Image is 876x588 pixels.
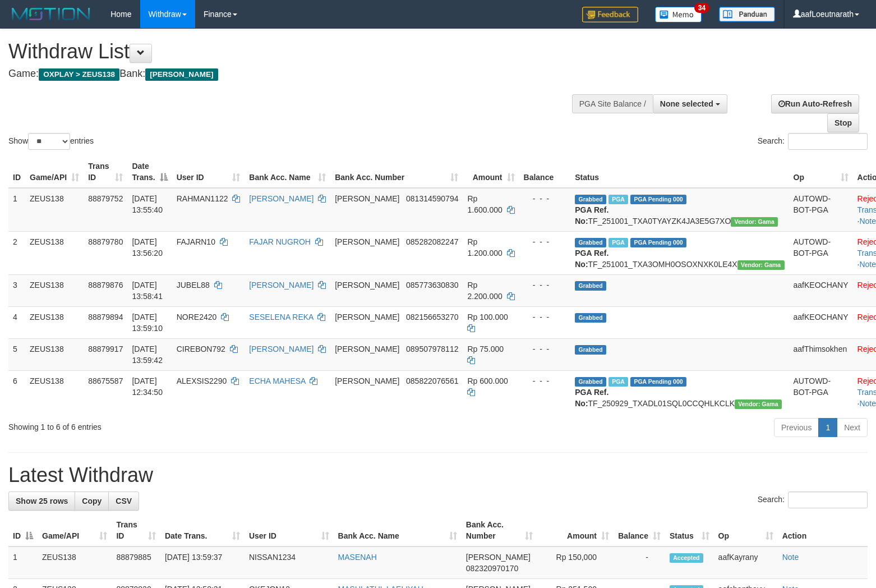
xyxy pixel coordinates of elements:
[38,514,112,546] th: Game/API: activate to sort column ascending
[731,217,778,227] span: Vendor URL: https://trx31.1velocity.biz
[108,491,139,511] a: CSV
[714,514,778,546] th: Op: activate to sort column ascending
[570,156,789,188] th: Status
[335,344,399,353] span: [PERSON_NAME]
[406,237,458,246] span: Copy 085282082247 to clipboard
[575,195,606,204] span: Grabbed
[335,376,399,385] span: [PERSON_NAME]
[630,238,686,247] span: PGA Pending
[75,491,109,511] a: Copy
[467,344,504,353] span: Rp 75.000
[575,238,606,247] span: Grabbed
[665,514,714,546] th: Status: activate to sort column ascending
[467,281,502,301] span: Rp 2.200.000
[570,231,789,274] td: TF_251001_TXA3OMH0OSOXNXK0LE4X
[655,7,702,22] img: Button%20Memo.svg
[630,377,686,387] span: PGA Pending
[8,464,868,486] h1: Latest Withdraw
[335,281,399,290] span: [PERSON_NAME]
[463,156,519,188] th: Amount: activate to sort column ascending
[88,237,123,246] span: 88879780
[8,231,25,274] td: 2
[8,491,75,511] a: Show 25 rows
[771,94,859,113] a: Run Auto-Refresh
[570,370,789,414] td: TF_250929_TXADL01SQL0CCQHLKCLK
[8,188,25,232] td: 1
[8,68,573,80] h4: Game: Bank:
[467,313,508,321] span: Rp 100.000
[572,94,653,113] div: PGA Site Balance /
[132,237,163,258] span: [DATE] 13:56:20
[575,205,608,226] b: PGA Ref. No:
[575,249,608,269] b: PGA Ref. No:
[774,418,819,437] a: Previous
[859,217,876,226] a: Note
[25,188,84,232] td: ZEUS138
[789,231,853,274] td: AUTOWD-BOT-PGA
[132,313,163,333] span: [DATE] 13:59:10
[694,3,709,13] span: 34
[8,417,357,433] div: Showing 1 to 6 of 6 entries
[160,514,245,546] th: Date Trans.: activate to sort column ascending
[524,343,566,355] div: - - -
[670,553,703,563] span: Accepted
[249,313,313,321] a: SESELENA REKA
[818,418,837,437] a: 1
[116,497,132,506] span: CSV
[406,313,458,321] span: Copy 082156653270 to clipboard
[338,553,377,562] a: MASENAH
[249,376,305,385] a: ECHA MAHESA
[575,388,608,408] b: PGA Ref. No:
[112,546,160,579] td: 88879885
[758,133,868,150] label: Search:
[575,377,606,387] span: Grabbed
[25,338,84,370] td: ZEUS138
[38,546,112,579] td: ZEUS138
[25,370,84,414] td: ZEUS138
[88,281,123,290] span: 88879876
[8,6,94,22] img: MOTION_logo.png
[25,231,84,274] td: ZEUS138
[8,546,38,579] td: 1
[524,279,566,291] div: - - -
[132,194,163,214] span: [DATE] 13:55:40
[582,7,638,22] img: Feedback.jpg
[524,193,566,204] div: - - -
[112,514,160,546] th: Trans ID: activate to sort column ascending
[778,514,868,546] th: Action
[859,260,876,269] a: Note
[88,194,123,203] span: 88879752
[335,194,399,203] span: [PERSON_NAME]
[84,156,127,188] th: Trans ID: activate to sort column ascending
[789,370,853,414] td: AUTOWD-BOT-PGA
[735,399,782,409] span: Vendor URL: https://trx31.1velocity.biz
[524,311,566,323] div: - - -
[177,194,228,203] span: RAHMAN1122
[837,418,868,437] a: Next
[25,274,84,306] td: ZEUS138
[25,306,84,338] td: ZEUS138
[177,237,215,246] span: FAJARN10
[466,553,531,562] span: [PERSON_NAME]
[608,195,628,204] span: Marked by aafanarl
[789,188,853,232] td: AUTOWD-BOT-PGA
[789,306,853,338] td: aafKEOCHANY
[249,237,311,246] a: FAJAR NUGROH
[630,195,686,204] span: PGA Pending
[245,546,334,579] td: NISSAN1234
[788,133,868,150] input: Search:
[249,281,313,290] a: [PERSON_NAME]
[575,281,606,291] span: Grabbed
[88,313,123,321] span: 88879894
[8,306,25,338] td: 4
[25,156,84,188] th: Game/API: activate to sort column ascending
[467,194,502,214] span: Rp 1.600.000
[467,237,502,258] span: Rp 1.200.000
[782,553,799,562] a: Note
[660,99,713,108] span: None selected
[8,514,38,546] th: ID: activate to sort column descending
[719,7,775,22] img: panduan.png
[758,491,868,508] label: Search:
[406,194,458,203] span: Copy 081314590794 to clipboard
[245,156,330,188] th: Bank Acc. Name: activate to sort column ascending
